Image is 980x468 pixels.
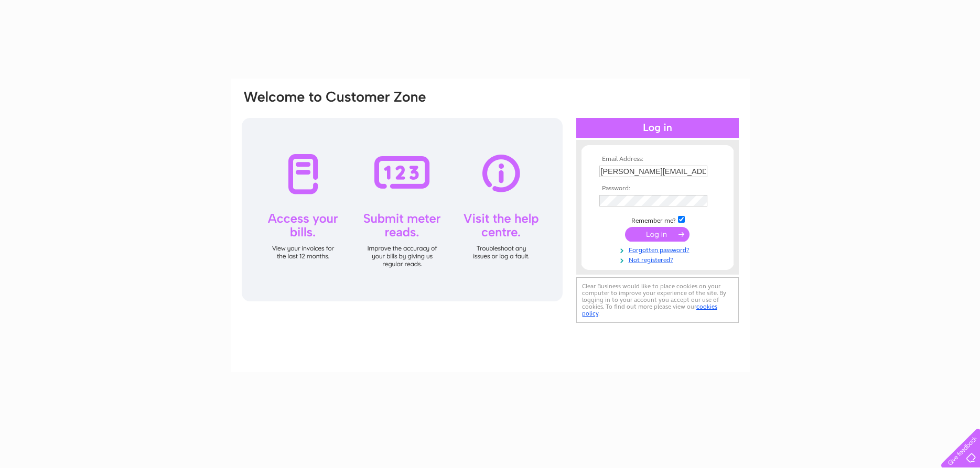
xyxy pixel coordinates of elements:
[597,185,718,192] th: Password:
[599,254,718,264] a: Not registered?
[576,277,739,323] div: Clear Business would like to place cookies on your computer to improve your experience of the sit...
[597,156,718,163] th: Email Address:
[582,303,717,317] a: cookies policy
[599,244,718,254] a: Forgotten password?
[597,214,718,225] td: Remember me?
[625,227,690,242] input: Submit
